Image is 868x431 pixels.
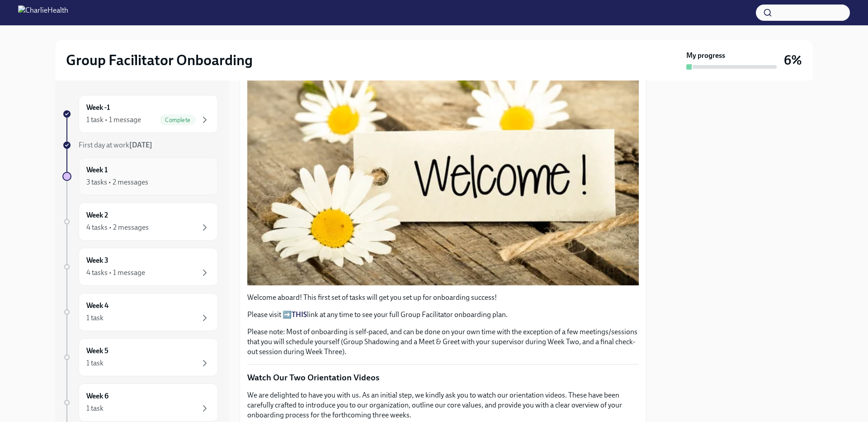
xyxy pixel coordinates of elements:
a: Week 34 tasks • 1 message [62,248,218,286]
div: 1 task [86,313,104,323]
a: First day at work[DATE] [62,140,218,150]
div: 3 tasks • 2 messages [86,177,148,187]
a: Week -11 task • 1 messageComplete [62,95,218,133]
h6: Week 6 [86,391,108,401]
span: Complete [160,117,196,123]
h3: 6% [784,52,802,68]
span: First day at work [79,141,152,149]
p: Watch Our Two Orientation Videos [247,372,639,384]
a: Week 61 task [62,384,218,422]
a: Week 51 task [62,338,218,376]
p: We are delighted to have you with us. As an initial step, we kindly ask you to watch our orientat... [247,390,639,420]
h6: Week 2 [86,210,108,220]
h6: Week 5 [86,346,108,356]
h6: Week 3 [86,256,108,265]
p: Welcome aboard! This first set of tasks will get you set up for onboarding success! [247,293,639,303]
h6: Week 1 [86,165,108,175]
a: Week 24 tasks • 2 messages [62,203,218,241]
h2: Group Facilitator Onboarding [66,51,253,69]
a: THIS [292,310,307,319]
strong: My progress [686,51,725,61]
div: 4 tasks • 1 message [86,268,145,278]
h6: Week 4 [86,301,108,311]
div: 1 task [86,403,104,413]
div: 4 tasks • 2 messages [86,223,149,232]
div: 1 task • 1 message [86,115,141,125]
strong: [DATE] [129,141,152,149]
p: Please visit ➡️ link at any time to see your full Group Facilitator onboarding plan. [247,310,639,320]
p: Please note: Most of onboarding is self-paced, and can be done on your own time with the exceptio... [247,327,639,357]
h6: Week -1 [86,103,110,113]
a: Week 13 tasks • 2 messages [62,157,218,195]
a: Week 41 task [62,293,218,331]
button: Zoom image [247,50,639,285]
div: 1 task [86,358,104,368]
img: CharlieHealth [18,5,68,20]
